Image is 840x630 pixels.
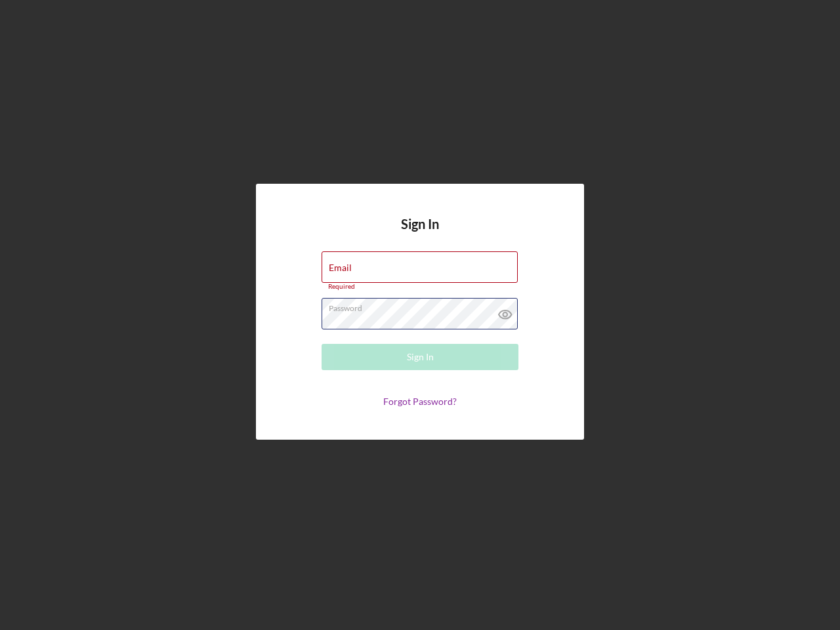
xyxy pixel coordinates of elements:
div: Required [322,283,518,291]
a: Forgot Password? [383,396,457,407]
div: Sign In [407,344,434,370]
label: Password [329,299,518,313]
h4: Sign In [401,217,439,251]
label: Email [329,262,352,273]
button: Sign In [322,344,518,370]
